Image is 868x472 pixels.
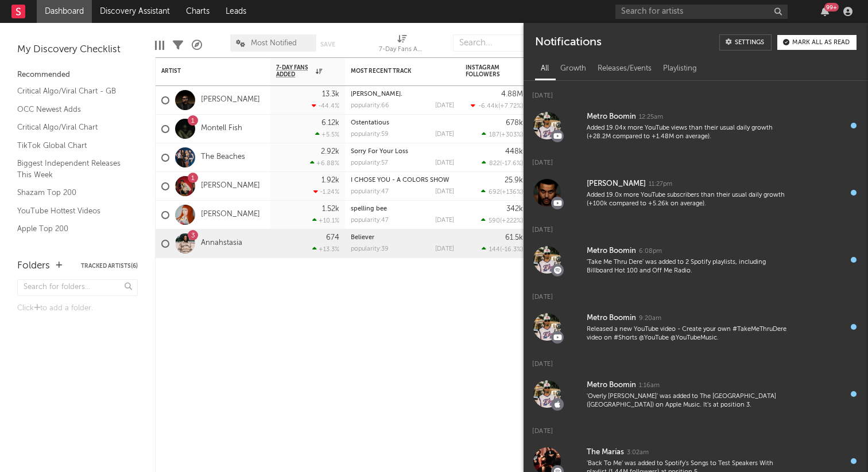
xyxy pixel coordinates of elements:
a: Sorry For Your Loss [351,149,408,155]
a: Montell Fish [201,124,242,134]
a: I CHOSE YOU - A COLORS SHOW [351,177,449,184]
div: [DATE] [435,189,454,195]
div: 2.92k [321,148,339,155]
span: -16.3 % [502,247,521,253]
div: +10.1 % [312,217,339,224]
div: Sorry For Your Loss [351,149,454,155]
div: Artist [161,68,247,75]
div: ( ) [482,131,523,138]
div: 6.12k [321,119,339,127]
div: 'Overly [PERSON_NAME]' was added to The [GEOGRAPHIC_DATA] ([GEOGRAPHIC_DATA]) on Apple Music. It'... [587,392,789,410]
div: -1.24 % [313,188,339,196]
input: Search for artists [615,5,788,19]
div: [DATE] [435,103,454,109]
div: +6.88 % [310,159,339,167]
span: Most Notified [251,40,297,47]
div: Metro Boomin [587,244,636,258]
div: [DATE] [524,215,868,237]
div: 13.3k [322,91,339,98]
div: Folders [17,259,50,273]
a: TikTok Global Chart [17,139,126,152]
div: popularity: 66 [351,103,389,109]
span: +136 % [502,189,521,196]
span: 144 [489,247,500,253]
div: Added 19.04x more YouTube views than their usual daily growth (+28.2M compared to +1.48M on avera... [587,124,789,142]
div: ( ) [482,159,523,167]
div: +5.5 % [315,131,339,138]
div: [DATE] [435,160,454,166]
div: [DATE] [524,282,868,305]
div: spelling bee [351,206,454,212]
div: Believer [351,235,454,241]
div: Click to add a folder. [17,302,138,315]
div: Released a new YouTube video - Create your own #TakeMeThruDere video on #Shorts @YouTube @YouTube... [587,325,789,343]
span: +7.72 % [500,103,521,110]
div: 1.92k [321,177,339,184]
span: 187 [489,132,499,138]
div: 1.52k [322,205,339,213]
div: ( ) [471,102,523,110]
div: tony soprano. [351,91,454,97]
a: [PERSON_NAME]11:27pmAdded 19.0x more YouTube subscribers than their usual daily growth (+100k com... [524,170,868,215]
a: Metro Boomin6:08pm'Take Me Thru Dere' was added to 2 Spotify playlists, including Billboard Hot 1... [524,237,868,282]
span: +303 % [501,132,521,138]
a: Biggest Independent Releases This Week [17,157,126,181]
a: [PERSON_NAME] [201,181,260,191]
span: -17.6 % [502,161,521,167]
div: -44.4 % [312,102,339,110]
div: My Discovery Checklist [17,43,138,57]
a: Apple Top 200 [17,223,126,235]
div: [DATE] [524,416,868,439]
div: 7-Day Fans Added (7-Day Fans Added) [379,43,425,57]
div: popularity: 47 [351,217,389,224]
div: Most Recent Track [351,68,437,75]
a: Shazam Top 200 [17,186,126,199]
div: Metro Boomin [587,379,636,392]
div: [DATE] [435,131,454,138]
div: Metro Boomin [587,311,636,325]
div: [DATE] [435,246,454,252]
div: Instagram Followers [466,64,506,78]
div: Edit Columns [155,29,164,62]
div: [DATE] [524,349,868,372]
div: Ostentatious [351,120,454,126]
div: Metro Boomin [587,110,636,124]
span: +222 % [502,218,521,224]
div: [PERSON_NAME] [587,177,646,191]
div: ( ) [482,245,523,253]
div: +13.3 % [312,245,339,253]
div: Filters [173,29,183,62]
div: Growth [555,59,592,79]
a: OCC Newest Adds [17,103,126,116]
div: [DATE] [435,217,454,224]
div: 448k [505,148,523,155]
div: Added 19.0x more YouTube subscribers than their usual daily growth (+100k compared to +5.26k on a... [587,191,789,209]
div: Notifications [535,34,601,50]
button: Save [320,41,335,48]
div: 11:27pm [649,180,672,189]
div: 12:25am [639,113,663,122]
div: The Marías [587,446,624,459]
span: 7-Day Fans Added [276,64,313,78]
a: [PERSON_NAME]. [351,91,402,97]
div: Mark all as read [792,40,850,46]
div: 25.9k [505,177,523,184]
div: popularity: 39 [351,246,389,252]
div: I CHOSE YOU - A COLORS SHOW [351,177,454,184]
div: 61.5k [505,234,523,241]
div: 7-Day Fans Added (7-Day Fans Added) [379,29,425,62]
div: 342k [506,205,523,213]
div: popularity: 47 [351,189,389,195]
div: [DATE] [524,81,868,103]
span: -6.44k [478,103,498,110]
div: 678k [506,119,523,127]
a: YouTube Hottest Videos [17,205,126,217]
div: Recommended [17,68,138,82]
a: Settings [719,34,772,50]
div: popularity: 59 [351,131,389,138]
button: Tracked Artists(6) [81,263,138,269]
div: 3:02am [627,448,649,457]
span: 590 [489,218,500,224]
div: 4.88M [501,91,523,98]
a: Annahstasia [201,239,242,248]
